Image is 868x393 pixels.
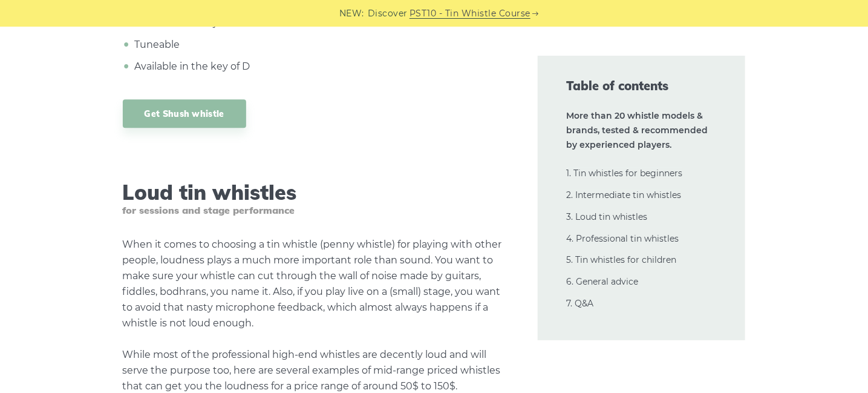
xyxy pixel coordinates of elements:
a: 3. Loud tin whistles [567,211,648,222]
a: 5. Tin whistles for children [567,254,677,265]
a: 2. Intermediate tin whistles [567,190,682,200]
h2: Loud tin whistles [123,180,509,217]
span: NEW: [339,7,364,21]
a: 7. Q&A [567,298,594,309]
li: Tuneable [132,37,509,53]
a: 6. General advice [567,276,639,287]
strong: More than 20 whistle models & brands, tested & recommended by experienced players. [567,110,708,150]
span: Discover [368,7,408,21]
a: Get Shush whistle [123,99,246,128]
li: Available in the key of D [132,59,509,74]
a: PST10 - Tin Whistle Course [410,7,530,21]
span: Table of contents [567,78,717,94]
a: 1. Tin whistles for beginners [567,168,683,179]
a: 4. Professional tin whistles [567,233,679,244]
span: for sessions and stage performance [123,205,509,216]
